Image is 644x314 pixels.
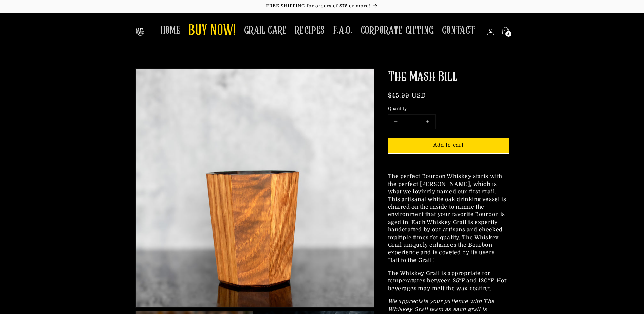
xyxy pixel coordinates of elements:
span: CONTACT [442,24,475,37]
p: The perfect Bourbon Whiskey starts with the perfect [PERSON_NAME], which is what we lovingly name... [388,173,509,264]
p: FREE SHIPPING for orders of $75 or more! [7,3,637,9]
span: RECIPES [295,24,325,37]
span: HOME [161,24,180,37]
a: CONTACT [438,20,479,41]
button: Add to cart [388,138,509,153]
a: RECIPES [291,20,329,41]
span: $45.99 USD [388,92,426,99]
label: Quantity [388,105,509,112]
span: GRAIL CARE [244,24,287,37]
a: F.A.Q. [329,20,356,41]
a: GRAIL CARE [240,20,291,41]
a: BUY NOW! [184,18,240,45]
span: Add to cart [433,142,464,148]
span: CORPORATE GIFTING [361,24,434,37]
a: CORPORATE GIFTING [356,20,438,41]
img: The Whiskey Grail [135,28,144,36]
span: The Whiskey Grail is appropriate for temperatures between 35°F and 120°F. Hot beverages may melt ... [388,270,507,292]
span: 2 [507,31,509,37]
span: BUY NOW! [188,22,236,40]
span: F.A.Q. [333,24,352,37]
a: HOME [157,20,184,41]
h1: The Mash Bill [388,68,509,86]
